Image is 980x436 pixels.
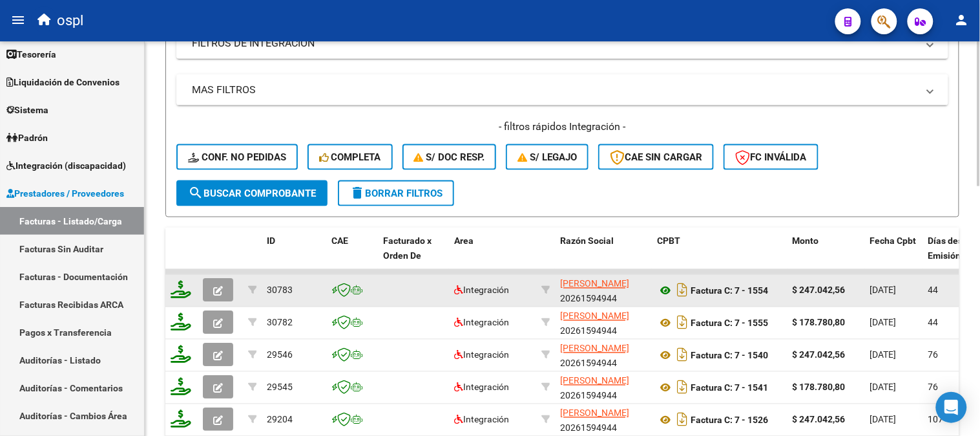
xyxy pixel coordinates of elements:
button: Buscar Comprobante [176,180,328,206]
span: CPBT [657,236,680,246]
strong: $ 178.780,80 [793,318,846,328]
span: [PERSON_NAME] [560,408,629,419]
div: Open Intercom Messenger [936,392,967,423]
span: 30783 [267,285,293,296]
strong: $ 178.780,80 [793,382,846,393]
span: S/ legajo [517,151,577,163]
i: Descargar documento [674,409,691,430]
mat-expansion-panel-header: MAS FILTROS [176,74,948,105]
strong: Factura C: 7 - 1540 [691,351,768,361]
span: Tesorería [6,47,56,61]
span: [PERSON_NAME] [560,343,629,354]
span: FC Inválida [735,151,807,163]
i: Descargar documento [674,280,691,301]
span: [DATE] [870,318,897,328]
span: [PERSON_NAME] [560,376,629,386]
span: 76 [928,382,939,393]
span: CAE SIN CARGAR [610,151,702,163]
span: Completa [319,151,381,163]
span: 29204 [267,415,293,425]
span: ID [267,236,275,246]
span: Integración (discapacidad) [6,158,126,173]
button: Borrar Filtros [338,180,454,206]
span: [DATE] [870,350,897,360]
span: CAE [331,236,348,246]
strong: Factura C: 7 - 1541 [691,383,768,393]
div: 20261594944 [560,277,647,304]
mat-panel-title: FILTROS DE INTEGRACION [192,36,917,50]
mat-panel-title: MAS FILTROS [192,83,917,97]
datatable-header-cell: Area [449,228,536,285]
span: 44 [928,285,939,296]
span: Prestadores / Proveedores [6,186,124,201]
span: 107 [928,415,944,425]
mat-icon: person [954,12,970,28]
div: 20261594944 [560,406,647,433]
strong: Factura C: 7 - 1526 [691,415,768,426]
span: 44 [928,318,939,328]
span: Integración [454,382,509,393]
i: Descargar documento [674,377,691,398]
span: 29545 [267,382,293,393]
span: Padrón [6,131,48,145]
strong: $ 247.042,56 [793,285,846,296]
mat-icon: search [188,185,203,201]
mat-expansion-panel-header: FILTROS DE INTEGRACION [176,28,948,59]
span: ospl [57,6,83,35]
button: Conf. no pedidas [176,144,298,170]
datatable-header-cell: CPBT [652,228,787,285]
button: S/ Doc Resp. [402,144,497,170]
strong: $ 247.042,56 [793,415,846,425]
button: FC Inválida [724,144,818,170]
strong: Factura C: 7 - 1555 [691,318,768,329]
span: Conf. no pedidas [188,151,286,163]
span: 76 [928,350,939,360]
datatable-header-cell: Monto [787,228,865,285]
datatable-header-cell: Facturado x Orden De [378,228,449,285]
span: [PERSON_NAME] [560,279,629,289]
span: Razón Social [560,236,614,246]
div: 20261594944 [560,342,647,369]
span: Area [454,236,474,246]
span: [DATE] [870,415,897,425]
button: S/ legajo [506,144,589,170]
span: Liquidación de Convenios [6,75,120,89]
mat-icon: menu [10,12,26,28]
i: Descargar documento [674,345,691,365]
span: Facturado x Orden De [383,236,432,261]
span: Integración [454,285,509,296]
span: [PERSON_NAME] [560,311,629,322]
span: 29546 [267,350,293,360]
strong: Factura C: 7 - 1554 [691,286,768,296]
span: 30782 [267,318,293,328]
mat-icon: delete [349,185,365,201]
datatable-header-cell: Razón Social [555,228,652,285]
span: [DATE] [870,382,897,393]
datatable-header-cell: ID [262,228,326,285]
button: CAE SIN CARGAR [598,144,714,170]
i: Descargar documento [674,312,691,333]
span: S/ Doc Resp. [414,151,485,163]
div: 20261594944 [560,309,647,336]
span: Integración [454,350,509,360]
span: Monto [793,236,819,246]
div: 20261594944 [560,374,647,401]
span: Sistema [6,103,48,117]
h4: - filtros rápidos Integración - [176,120,948,134]
span: [DATE] [870,285,897,296]
datatable-header-cell: CAE [326,228,378,285]
span: Integración [454,318,509,328]
span: Días desde Emisión [928,236,974,261]
span: Fecha Cpbt [870,236,917,246]
datatable-header-cell: Fecha Cpbt [865,228,923,285]
span: Borrar Filtros [349,188,443,199]
span: Buscar Comprobante [188,188,316,199]
button: Completa [308,144,393,170]
strong: $ 247.042,56 [793,350,846,360]
span: Integración [454,415,509,425]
